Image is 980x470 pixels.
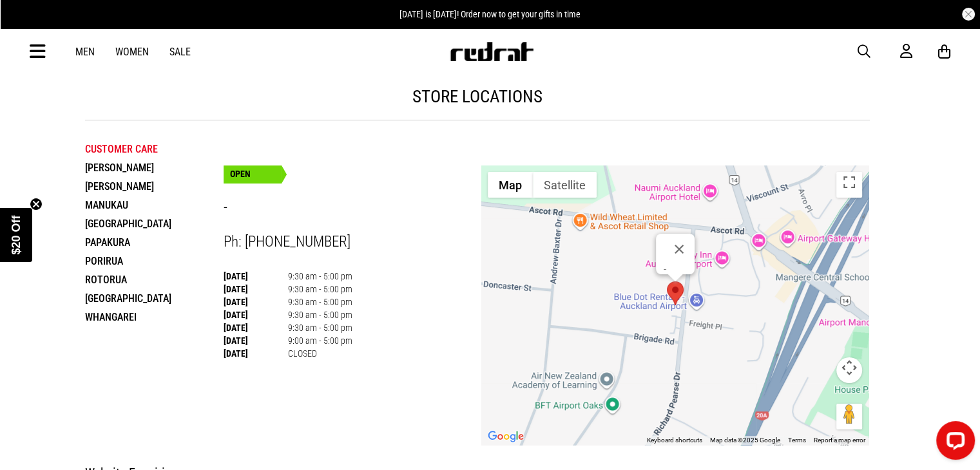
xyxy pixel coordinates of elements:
a: Men [75,46,95,58]
th: [DATE] [224,321,288,334]
div: OPEN [224,165,282,183]
td: 9:30 am - 5:00 pm [288,270,352,283]
td: 9:30 am - 5:00 pm [288,308,352,321]
li: Porirua [85,252,224,270]
th: [DATE] [224,334,288,347]
li: Rotorua [85,270,224,289]
li: Customer Care [85,140,224,158]
img: Redrat logo [449,42,534,61]
button: Keyboard shortcuts [646,436,702,445]
li: Whangarei [85,308,224,326]
button: Map camera controls [836,357,862,383]
a: Open this area in Google Maps (opens a new window) [485,428,527,445]
h1: store locations [85,86,870,107]
span: Ph: [PHONE_NUMBER] [224,233,351,250]
button: Show satellite imagery [533,172,597,198]
td: 9:30 am - 5:00 pm [288,283,352,296]
th: [DATE] [224,296,288,308]
th: [DATE] [224,283,288,296]
button: Close teaser [30,198,43,211]
th: [DATE] [224,308,288,321]
span: Map data ©2025 Google [709,437,780,444]
button: Drag Pegman onto the map to open Street View [836,404,862,429]
li: [GEOGRAPHIC_DATA] [85,289,224,308]
img: Google [485,428,527,445]
th: [DATE] [224,347,288,360]
a: Terms (opens in new tab) [787,437,805,444]
th: [DATE] [224,270,288,283]
td: 9:00 am - 5:00 pm [288,334,352,347]
td: 9:30 am - 5:00 pm [288,321,352,334]
li: Papakura [85,233,224,252]
li: [GEOGRAPHIC_DATA] [85,214,224,233]
td: CLOSED [288,347,352,360]
li: Manukau [85,196,224,214]
button: Close [664,234,695,265]
td: 9:30 am - 5:00 pm [288,296,352,308]
iframe: LiveChat chat widget [926,416,980,470]
h3: - [224,198,482,218]
li: [PERSON_NAME] [85,177,224,196]
a: Report a map error [813,437,865,444]
span: $20 Off [10,215,23,254]
a: Women [115,46,149,58]
span: [DATE] is [DATE]! Order now to get your gifts in time [399,9,581,19]
button: Toggle fullscreen view [836,172,862,198]
li: [PERSON_NAME] [85,158,224,177]
div: - [664,265,695,274]
button: Show street map [488,172,533,198]
a: Sale [169,46,191,58]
